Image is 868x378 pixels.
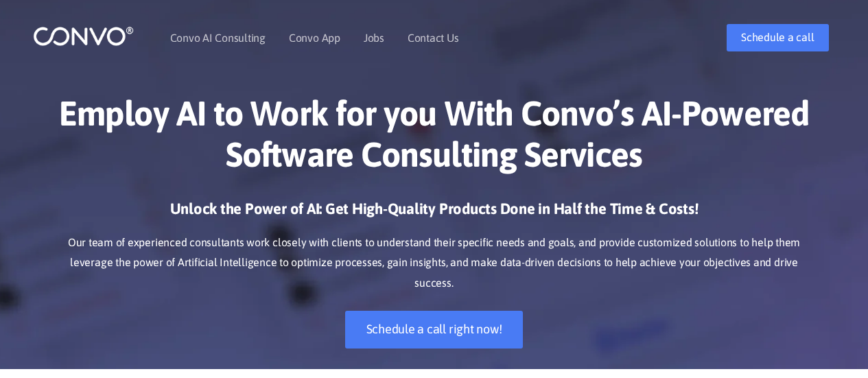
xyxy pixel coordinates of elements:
[364,32,384,43] a: Jobs
[345,311,524,349] a: Schedule a call right now!
[727,24,828,51] a: Schedule a call
[33,25,134,47] img: logo_1.png
[289,32,340,43] a: Convo App
[170,32,266,43] a: Convo AI Consulting
[54,199,815,229] h3: Unlock the Power of AI: Get High-Quality Products Done in Half the Time & Costs!
[54,93,815,185] h1: Employ AI to Work for you With Convo’s AI-Powered Software Consulting Services
[54,233,815,294] p: Our team of experienced consultants work closely with clients to understand their specific needs ...
[408,32,459,43] a: Contact Us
